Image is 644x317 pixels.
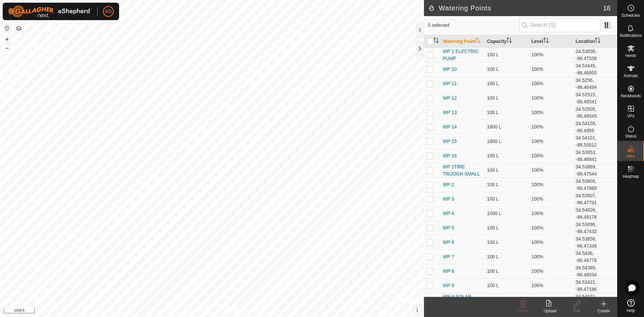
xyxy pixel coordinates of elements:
[443,225,454,230] a: WP 5
[484,149,529,163] td: 100 L
[621,94,641,98] span: Neckbands
[484,120,529,134] td: 1800 L
[573,177,617,192] td: 34.53905, -98.47989
[573,149,617,163] td: 34.53953, -98.46841
[484,293,529,307] td: 100 L
[433,39,439,44] p-sorticon: Activate to sort
[531,224,570,231] div: 100%
[484,264,529,278] td: 100 L
[618,297,644,315] a: Help
[484,235,529,250] td: 100 L
[484,134,529,149] td: 1800 L
[8,5,92,17] img: Gallagher Logo
[484,91,529,105] td: 100 L
[531,210,570,217] div: 100%
[573,264,617,278] td: 34.54389, -98.46534
[484,177,529,192] td: 100 L
[443,182,454,187] a: WP 2
[484,35,529,48] th: Capacity
[531,181,570,188] div: 100%
[443,95,457,101] a: WP 12
[414,307,421,314] button: i
[573,62,617,76] td: 34.53445, -98.46955
[531,95,570,102] div: 100%
[590,308,617,314] div: Create
[443,164,480,176] a: WP 1TIRE TRUOGH SMALL
[443,211,454,216] a: WP 4
[484,221,529,235] td: 100 L
[531,66,570,73] div: 100%
[625,54,636,58] span: Herds
[573,48,617,62] td: 34.53836, -98.47538
[506,39,512,44] p-sorticon: Activate to sort
[443,66,457,72] a: WP 10
[531,123,570,130] div: 100%
[443,283,454,288] a: WP 9
[3,44,11,52] button: –
[484,76,529,91] td: 100 L
[563,308,590,314] div: Edit
[573,221,617,235] td: 34.53896, -98.47432
[573,76,617,91] td: 34.5256, -98.46494
[621,13,640,17] span: Schedules
[573,278,617,293] td: 34.53421, -98.47186
[595,39,600,44] p-sorticon: Activate to sort
[15,24,23,33] button: Map Layers
[531,297,570,304] div: 100%
[531,282,570,289] div: 100%
[531,268,570,275] div: 100%
[484,206,529,221] td: 1000 L
[531,51,570,58] div: 100%
[573,163,617,177] td: 34.53869, -98.47544
[627,154,635,158] span: Infra
[531,80,570,87] div: 100%
[623,174,639,178] span: Heatmap
[219,308,238,314] a: Contact Us
[484,163,529,177] td: 100 L
[529,35,573,48] th: Level
[573,293,617,307] td: 34.54371, -98.46695
[417,307,418,313] span: i
[518,309,529,313] span: Delete
[105,8,112,15] span: RD
[531,196,570,203] div: 100%
[573,250,617,264] td: 34.5436, -98.46776
[443,254,454,259] a: WP 7
[625,134,636,138] span: Status
[624,74,638,78] span: Animals
[573,235,617,250] td: 34.53858, -98.47336
[443,268,454,274] a: WP 8
[484,192,529,206] td: 100 L
[443,196,454,202] a: WP 3
[627,114,634,118] span: VPs
[484,105,529,120] td: 100 L
[440,35,484,48] th: Watering Point
[531,109,570,116] div: 100%
[484,48,529,62] td: 100 L
[443,294,471,306] a: WP 9 SOLAR PUMPING
[573,91,617,105] td: 34.52515, -98.46541
[531,167,570,174] div: 100%
[443,81,457,86] a: WP 11
[573,120,617,134] td: 34.54158, -98.4959
[476,39,481,44] p-sorticon: Activate to sort
[443,240,454,245] a: WP 6
[484,278,529,293] td: 100 L
[443,49,479,61] a: WP 1 ELECTRIC PUMP
[573,192,617,206] td: 34.53907, -98.47791
[603,3,610,13] span: 18
[573,105,617,120] td: 34.52505, -98.46545
[573,134,617,149] td: 34.54101, -98.50012
[573,206,617,221] td: 34.54926, -98.48178
[531,239,570,246] div: 100%
[620,34,642,38] span: Notifications
[573,35,617,48] th: Location
[543,39,549,44] p-sorticon: Activate to sort
[443,124,457,129] a: WP 14
[537,308,563,314] div: Upload
[185,308,211,314] a: Privacy Policy
[443,153,457,158] a: WP 16
[443,110,457,115] a: WP 13
[428,22,519,29] span: 0 selected
[519,18,600,32] input: Search (S)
